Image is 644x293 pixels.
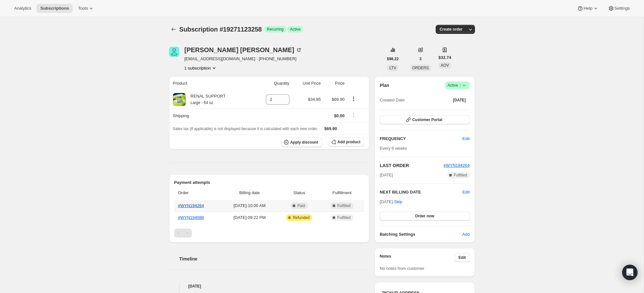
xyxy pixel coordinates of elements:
[389,66,396,70] span: LTV
[179,26,262,33] span: Subscription #19271123258
[324,126,337,131] span: $69.90
[186,93,226,106] div: RENAL SUPPORT
[323,76,346,90] th: Price
[416,54,426,63] button: 3
[178,203,204,208] a: #WYN194264
[440,27,462,32] span: Create order
[281,137,322,147] button: Apply discount
[412,117,442,122] span: Customer Portal
[462,231,469,238] span: Add
[383,54,403,63] button: $98.22
[380,253,455,262] h3: Notes
[462,189,469,195] button: Edit
[169,109,252,123] th: Shipping
[380,212,469,221] button: Order now
[224,214,275,221] span: [DATE] · 09:22 PM
[436,25,466,34] button: Create order
[308,97,321,102] span: $34.95
[10,4,35,13] button: Analytics
[459,255,466,260] span: Edit
[169,76,252,90] th: Product
[380,231,462,238] h6: Batching Settings
[185,65,217,71] button: Product actions
[387,56,399,61] span: $98.22
[380,97,404,103] span: Created Date
[412,66,429,70] span: ORDERS
[380,136,462,142] h2: FREQUENCY
[279,190,320,196] span: Status
[380,189,462,195] h2: NEXT BILLING DATE
[252,76,291,90] th: Quantity
[380,172,393,178] span: [DATE]
[337,215,350,220] span: Fulfilled
[380,199,402,204] span: [DATE] ·
[380,82,389,89] h2: Plan
[169,283,370,289] h4: [DATE]
[290,27,301,32] span: Active
[179,256,370,262] h2: Timeline
[185,47,302,53] div: [PERSON_NAME] [PERSON_NAME]
[441,63,449,68] span: AOV
[380,115,469,124] button: Customer Portal
[293,215,309,220] span: Refunded
[380,266,424,271] span: No notes from customer
[444,162,470,169] button: #WYN194264
[36,4,73,13] button: Subscriptions
[380,162,443,169] h2: LAST ORDER
[348,95,359,102] button: Product actions
[174,179,365,186] h2: Payment attempts
[394,199,402,205] span: Skip
[169,47,179,57] span: Cynthia Suarez
[415,213,434,219] span: Order now
[173,127,318,131] span: Sales tax (if applicable) is not displayed because it is calculated with each new order.
[622,265,638,280] div: Open Intercom Messenger
[324,190,360,196] span: Fulfillment
[328,137,364,146] button: Add product
[291,76,323,90] th: Unit Price
[74,4,98,13] button: Tools
[573,4,602,13] button: Help
[337,203,350,208] span: Fulfilled
[614,6,630,11] span: Settings
[174,229,365,238] nav: Pagination
[420,56,422,61] span: 3
[332,97,345,102] span: $69.90
[458,229,473,240] button: Add
[224,203,275,209] span: [DATE] · 10:00 AM
[174,186,223,200] th: Order
[444,163,470,168] a: #WYN194264
[185,56,302,62] span: [EMAIL_ADDRESS][DOMAIN_NAME] · [PHONE_NUMBER]
[454,173,467,178] span: Fulfilled
[449,96,470,105] button: [DATE]
[455,253,470,262] button: Edit
[390,197,406,207] button: Skip
[297,203,305,208] span: Paid
[178,215,204,220] a: #WYN194088
[459,83,460,88] span: |
[78,6,88,11] span: Tools
[191,100,213,105] small: Large - 64 oz
[459,134,473,144] button: Edit
[290,140,318,145] span: Apply discount
[439,54,451,61] span: $32.74
[583,6,592,11] span: Help
[380,146,407,151] span: Every 6 weeks
[448,82,467,89] span: Active
[348,111,359,118] button: Shipping actions
[169,25,178,34] button: Subscriptions
[453,98,466,103] span: [DATE]
[604,4,634,13] button: Settings
[40,6,69,11] span: Subscriptions
[334,113,345,118] span: $0.00
[224,190,275,196] span: Billing date
[14,6,31,11] span: Analytics
[337,139,360,145] span: Add product
[462,136,469,142] span: Edit
[267,27,284,32] span: Recurring
[173,93,186,106] img: product img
